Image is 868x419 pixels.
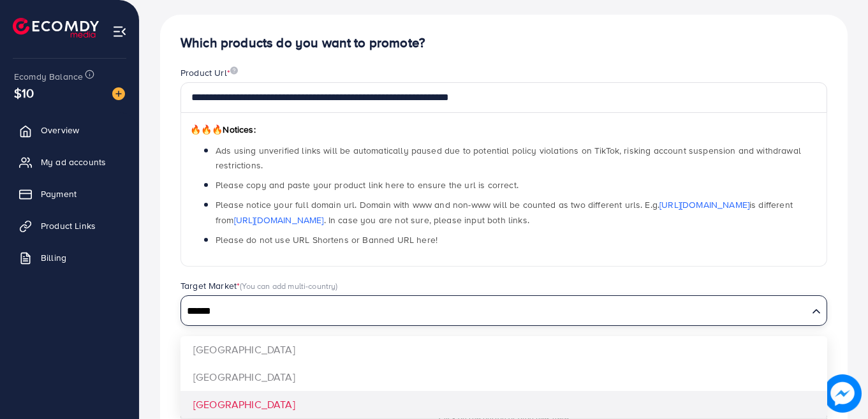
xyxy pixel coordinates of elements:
[112,87,125,100] img: image
[41,219,96,232] span: Product Links
[240,280,337,291] span: (You can add multi-country)
[41,156,106,168] span: My ad accounts
[182,302,807,321] input: Search for option
[13,18,99,38] img: logo
[10,117,129,143] a: Overview
[216,233,438,246] span: Please do not use URL Shortens or Banned URL here!
[216,179,519,191] span: Please copy and paste your product link here to ensure the url is correct.
[180,336,827,364] li: [GEOGRAPHIC_DATA]
[41,187,77,200] span: Payment
[10,149,129,175] a: My ad accounts
[180,66,238,79] label: Product Url
[10,181,129,207] a: Payment
[825,376,860,411] img: image
[230,66,238,75] img: image
[180,391,827,418] li: [GEOGRAPHIC_DATA]
[41,251,66,264] span: Billing
[14,84,34,102] span: $10
[180,279,338,292] label: Target Market
[14,70,83,83] span: Ecomdy Balance
[234,214,324,226] a: [URL][DOMAIN_NAME]
[216,144,801,172] span: Ads using unverified links will be automatically paused due to potential policy violations on Tik...
[10,213,129,239] a: Product Links
[216,198,793,226] span: Please notice your full domain url. Domain with www and non-www will be counted as two different ...
[190,123,256,136] span: Notices:
[190,123,223,136] span: 🔥🔥🔥
[180,295,827,326] div: Search for option
[112,24,127,39] img: menu
[180,35,827,51] h4: Which products do you want to promote?
[41,124,79,136] span: Overview
[180,364,827,391] li: [GEOGRAPHIC_DATA]
[659,198,749,211] a: [URL][DOMAIN_NAME]
[10,245,129,270] a: Billing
